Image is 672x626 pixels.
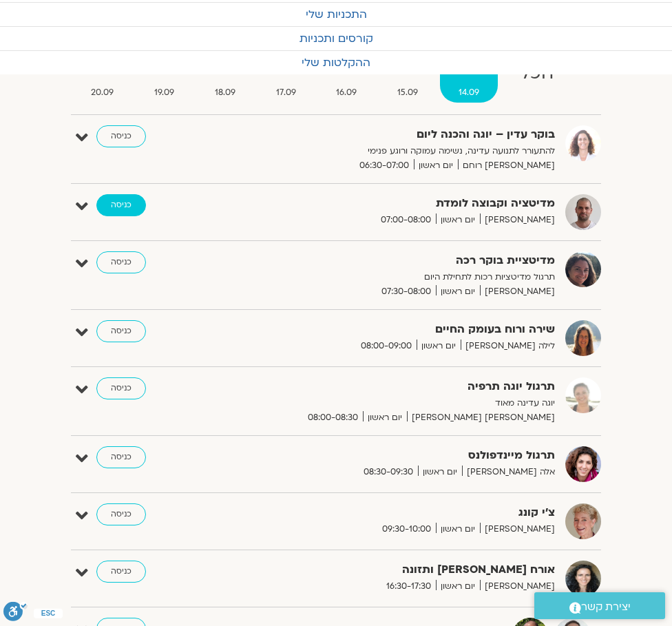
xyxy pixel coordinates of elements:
span: 06:30-07:00 [355,158,414,173]
span: 07:30-08:00 [377,284,436,299]
span: [PERSON_NAME] [480,284,555,299]
p: תרגול מדיטציות רכות לתחילת היום [259,270,555,284]
a: כניסה [96,320,146,342]
span: [PERSON_NAME] רוחם [458,158,555,173]
strong: תרגול יוגה תרפיה [259,377,555,396]
span: יום ראשון [436,213,480,227]
p: להתעורר לתנועה עדינה, נשימה עמוקה ורוגע פנימי [259,144,555,158]
a: כניסה [96,125,146,147]
span: אלה [PERSON_NAME] [462,465,555,479]
strong: צ'י קונג [259,503,555,522]
span: 18.09 [196,85,255,100]
span: [PERSON_NAME] [480,213,555,227]
span: 20.09 [72,85,133,100]
span: לילה [PERSON_NAME] [461,339,555,353]
span: 08:30-09:30 [359,465,418,479]
a: ג16.09 [317,48,376,103]
a: כניסה [96,377,146,399]
strong: מדיטציה וקבוצה לומדת [259,194,555,213]
a: ד17.09 [257,48,315,103]
a: כניסה [96,561,146,583]
a: כניסה [96,446,146,468]
span: 14.09 [440,85,498,100]
a: כניסה [96,194,146,216]
span: יום ראשון [363,410,407,425]
span: 08:00-08:30 [303,410,363,425]
span: [PERSON_NAME] [480,579,555,594]
a: יצירת קשר [534,592,665,619]
span: יום ראשון [417,339,461,353]
span: 08:00-09:00 [356,339,417,353]
span: 17.09 [257,85,315,100]
strong: אורח [PERSON_NAME] ותזונה [259,561,555,579]
strong: בוקר עדין – יוגה והכנה ליום [259,125,555,144]
span: יום ראשון [436,284,480,299]
p: יוגה עדינה מאוד [259,396,555,410]
span: יום ראשון [436,522,480,536]
strong: תרגול מיינדפולנס [259,446,555,465]
span: יום ראשון [436,579,480,594]
a: כניסה [96,503,146,525]
a: כניסה [96,251,146,273]
a: א14.09 [440,48,498,103]
span: [PERSON_NAME] [480,522,555,536]
span: 16:30-17:30 [381,579,436,594]
strong: שירה ורוח בעומק החיים [259,320,555,339]
span: 19.09 [136,85,193,100]
a: ב15.09 [379,48,437,103]
a: ה18.09 [196,48,255,103]
span: 16.09 [317,85,376,100]
a: ו19.09 [136,48,193,103]
a: ש20.09 [72,48,133,103]
span: 09:30-10:00 [377,522,436,536]
span: 15.09 [379,85,437,100]
strong: מדיטציית בוקר רכה [259,251,555,270]
a: הכל [501,48,572,103]
span: יום ראשון [414,158,458,173]
span: יצירת קשר [581,598,631,616]
span: 07:00-08:00 [376,213,436,227]
span: [PERSON_NAME] [PERSON_NAME] [407,410,555,425]
span: יום ראשון [418,465,462,479]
